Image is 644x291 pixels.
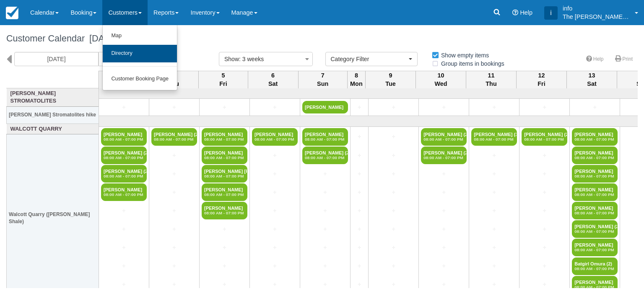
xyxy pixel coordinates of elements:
[302,280,348,289] a: +
[371,262,416,270] a: +
[572,165,618,183] a: [PERSON_NAME]08:00 AM - 07:00 PM
[154,137,195,142] em: 08:00 AM - 07:00 PM
[85,33,154,44] span: [DATE] - [DATE]
[610,53,638,65] a: Print
[9,125,97,133] a: Walcott Quarry
[353,243,366,252] a: +
[9,90,97,105] a: [PERSON_NAME] Stromatolites
[204,137,245,142] em: 08:00 AM - 07:00 PM
[151,280,197,289] a: +
[416,71,466,88] th: 10 Wed
[101,262,147,270] a: +
[104,137,144,142] em: 08:00 AM - 07:00 PM
[202,280,247,289] a: +
[371,103,416,112] a: +
[431,49,494,62] label: Show empty items
[202,147,247,164] a: [PERSON_NAME]08:00 AM - 07:00 PM
[572,239,618,256] a: [PERSON_NAME]08:00 AM - 07:00 PM
[522,188,567,197] a: +
[331,55,407,63] span: Category Filter
[567,71,617,88] th: 13 Sat
[572,103,618,112] a: +
[371,188,416,197] a: +
[302,243,348,252] a: +
[252,243,298,252] a: +
[572,147,618,164] a: [PERSON_NAME]08:00 AM - 07:00 PM
[7,106,99,124] th: [PERSON_NAME] Stromatolites hike
[522,280,567,289] a: +
[151,243,197,252] a: +
[202,202,247,219] a: [PERSON_NAME]08:00 AM - 07:00 PM
[522,151,567,160] a: +
[574,137,615,142] em: 08:00 AM - 07:00 PM
[421,206,467,215] a: +
[103,45,177,62] a: Directory
[572,128,618,146] a: [PERSON_NAME]08:00 AM - 07:00 PM
[302,188,348,197] a: +
[572,220,618,238] a: [PERSON_NAME] (2)08:00 AM - 07:00 PM
[572,202,618,219] a: [PERSON_NAME]08:00 AM - 07:00 PM
[224,56,239,62] span: Show
[239,56,264,62] span: : 3 weeks
[353,170,366,178] a: +
[302,170,348,178] a: +
[101,147,147,164] a: [PERSON_NAME] (2)08:00 AM - 07:00 PM
[421,128,467,146] a: [PERSON_NAME] (2)08:00 AM - 07:00 PM
[544,6,558,20] div: i
[298,71,347,88] th: 7 Sun
[305,155,345,160] em: 08:00 AM - 07:00 PM
[371,170,416,178] a: +
[353,225,366,234] a: +
[252,128,298,146] a: [PERSON_NAME]08:00 AM - 07:00 PM
[471,170,517,178] a: +
[101,183,147,201] a: [PERSON_NAME]08:00 AM - 07:00 PM
[353,188,366,197] a: +
[6,33,638,44] h1: Customer Calendar
[151,262,197,270] a: +
[6,7,18,19] img: checkfront-main-nav-mini-logo.png
[202,225,247,234] a: +
[371,206,416,215] a: +
[574,285,615,290] em: 08:00 AM - 07:00 PM
[305,137,345,142] em: 08:00 AM - 07:00 PM
[103,27,177,45] a: Map
[202,243,247,252] a: +
[254,137,295,142] em: 08:00 AM - 07:00 PM
[431,57,510,70] label: Group items in bookings
[219,52,313,66] button: Show: 3 weeks
[471,103,517,112] a: +
[574,192,615,197] em: 08:00 AM - 07:00 PM
[522,206,567,215] a: +
[302,206,348,215] a: +
[252,262,298,270] a: +
[353,132,366,141] a: +
[101,243,147,252] a: +
[353,262,366,270] a: +
[423,137,464,142] em: 08:00 AM - 07:00 PM
[517,71,567,88] th: 12 Fri
[522,243,567,252] a: +
[371,132,416,141] a: +
[151,170,197,178] a: +
[572,183,618,201] a: [PERSON_NAME]08:00 AM - 07:00 PM
[522,128,567,146] a: [PERSON_NAME] (2)08:00 AM - 07:00 PM
[151,151,197,160] a: +
[371,151,416,160] a: +
[520,9,532,16] span: Help
[101,280,147,289] a: +
[252,103,298,112] a: +
[252,151,298,160] a: +
[421,280,467,289] a: +
[574,174,615,179] em: 08:00 AM - 07:00 PM
[151,188,197,197] a: +
[252,170,298,178] a: +
[563,4,630,13] p: info
[101,206,147,215] a: +
[431,52,496,58] span: Show empty items
[202,262,247,270] a: +
[353,103,366,112] a: +
[522,170,567,178] a: +
[102,25,177,90] ul: Customers
[302,128,348,146] a: [PERSON_NAME]08:00 AM - 07:00 PM
[574,211,615,216] em: 08:00 AM - 07:00 PM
